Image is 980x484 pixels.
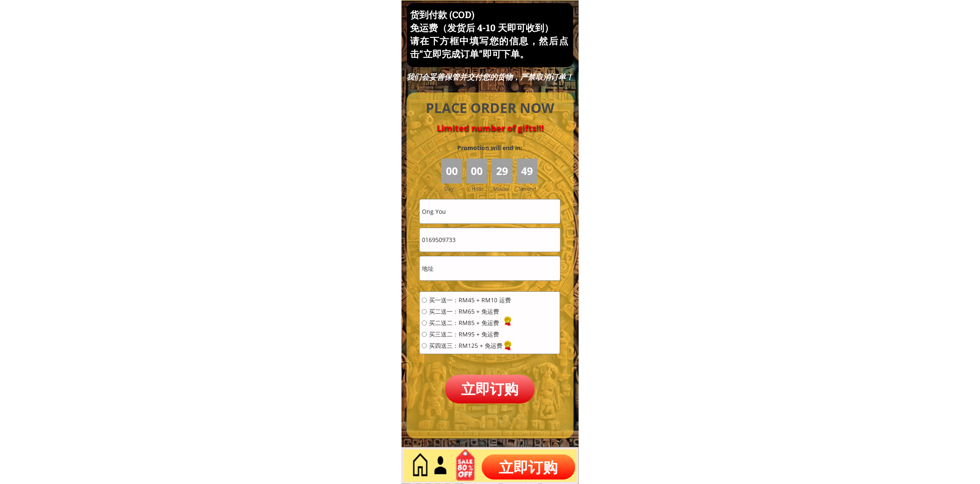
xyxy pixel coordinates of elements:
h3: Minute [493,185,512,193]
h4: PLACE ORDER NOW [416,99,564,118]
span: 买二送二：RM85 + 免运费 [429,320,511,326]
p: 立即订购 [445,375,535,403]
h3: 货到付款 (COD) 免运费（发货后 4-10 天即可收到） 请在下方框中填写您的信息，然后点击“立即完成订单”即可下单。 [410,8,568,60]
span: 买二送一：RM65 + 免运费 [429,309,511,315]
input: 电话 [420,228,560,252]
span: 买四送三：RM125 + 免运费 [429,343,511,349]
div: 我们会妥善保管并交付您的货物，严禁取消订单！ [405,72,574,82]
h3: Promotion will end in: [442,143,537,153]
span: 买一送一：RM45 + RM10 运费 [429,297,511,303]
input: 姓名 [420,199,560,223]
span: 买三送二：RM95 + 免运费 [429,331,511,337]
p: 立即订购 [482,454,575,480]
input: 地址 [420,256,560,280]
h3: Second [519,185,540,193]
h3: Hour [472,185,489,193]
h3: Day [444,185,465,193]
h4: Limited number of gifts!!! [416,123,564,133]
